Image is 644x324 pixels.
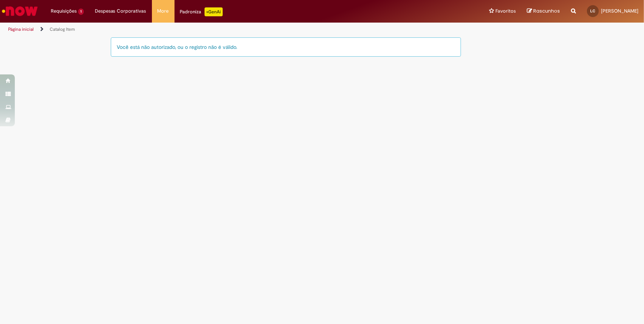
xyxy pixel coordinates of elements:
span: [PERSON_NAME] [601,8,638,14]
div: Padroniza [180,7,223,16]
span: LC [591,9,595,13]
div: Você está não autorizado, ou o registro não é válido. [111,37,461,57]
span: Rascunhos [533,7,560,14]
a: Catalog Item [50,26,75,32]
span: Requisições [51,7,77,15]
span: Favoritos [495,7,516,15]
ul: Trilhas de página [6,23,424,36]
span: Despesas Corporativas [95,7,146,15]
img: ServiceNow [1,4,39,19]
span: More [157,7,169,15]
a: Página inicial [8,26,34,32]
p: +GenAi [205,7,223,16]
a: Rascunhos [527,8,560,15]
span: 1 [78,9,84,15]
